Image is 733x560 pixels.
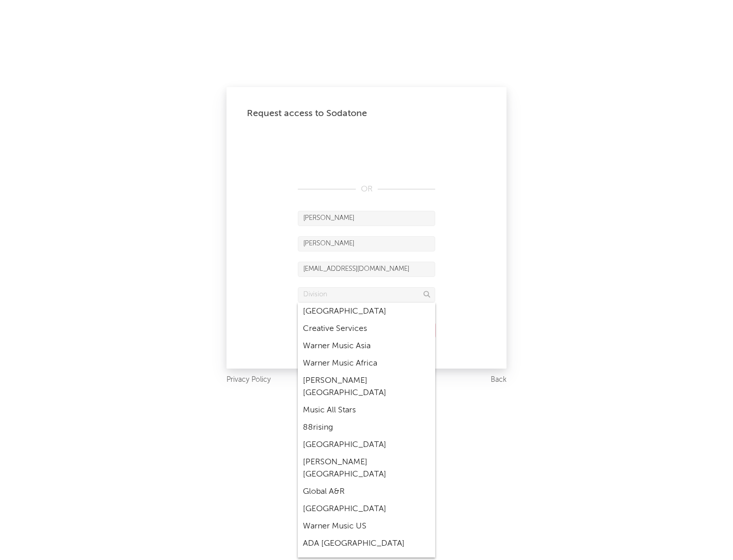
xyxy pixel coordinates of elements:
[491,374,506,386] a: Back
[298,500,435,518] div: [GEOGRAPHIC_DATA]
[298,320,435,338] div: Creative Services
[298,262,435,277] input: Email
[298,183,435,195] div: OR
[247,107,486,120] div: Request access to Sodatone
[298,419,435,436] div: 88rising
[298,355,435,372] div: Warner Music Africa
[298,436,435,454] div: [GEOGRAPHIC_DATA]
[298,483,435,500] div: Global A&R
[298,211,435,226] input: First Name
[298,535,435,552] div: ADA [GEOGRAPHIC_DATA]
[298,518,435,535] div: Warner Music US
[298,338,435,355] div: Warner Music Asia
[298,287,435,302] input: Division
[298,402,435,419] div: Music All Stars
[298,372,435,402] div: [PERSON_NAME] [GEOGRAPHIC_DATA]
[298,454,435,483] div: [PERSON_NAME] [GEOGRAPHIC_DATA]
[298,236,435,251] input: Last Name
[298,303,435,320] div: [GEOGRAPHIC_DATA]
[227,374,271,386] a: Privacy Policy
